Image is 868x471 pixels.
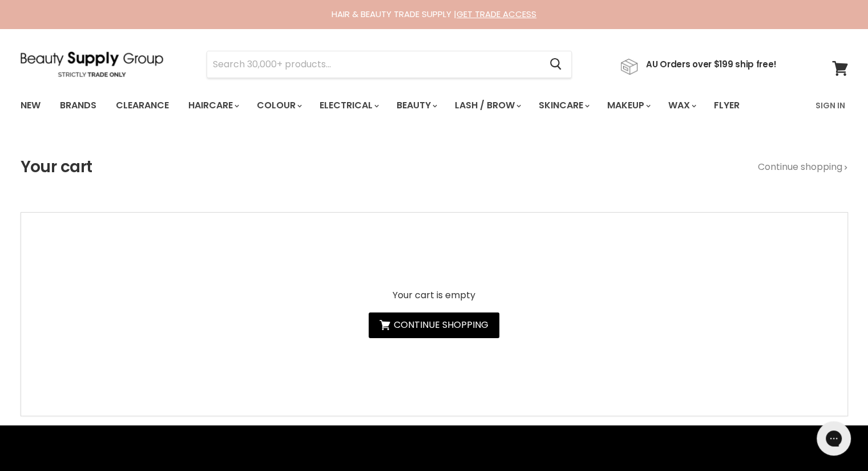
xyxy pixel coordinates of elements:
p: Your cart is empty [369,290,499,301]
a: New [12,94,49,117]
a: Skincare [530,94,596,117]
form: Product [207,51,572,78]
iframe: Gorgias live chat messenger [811,417,857,460]
a: GET TRADE ACCESS [457,8,536,20]
a: Continue shopping [758,162,848,172]
a: Lash / Brow [446,94,528,117]
a: Makeup [599,94,657,117]
ul: Main menu [12,89,778,122]
a: Beauty [388,94,444,117]
a: Brands [51,94,105,117]
a: Sign In [809,94,852,117]
a: Clearance [107,94,177,117]
nav: Main [6,89,862,122]
a: Electrical [311,94,386,117]
a: Colour [248,94,309,117]
a: Flyer [705,94,748,117]
div: HAIR & BEAUTY TRADE SUPPLY | [6,9,862,20]
input: Search [207,51,541,78]
form: cart checkout [21,151,848,416]
a: Wax [660,94,703,117]
a: Continue shopping [369,312,499,338]
a: Haircare [180,94,246,117]
button: Search [541,51,571,78]
h1: Your cart [21,158,92,176]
